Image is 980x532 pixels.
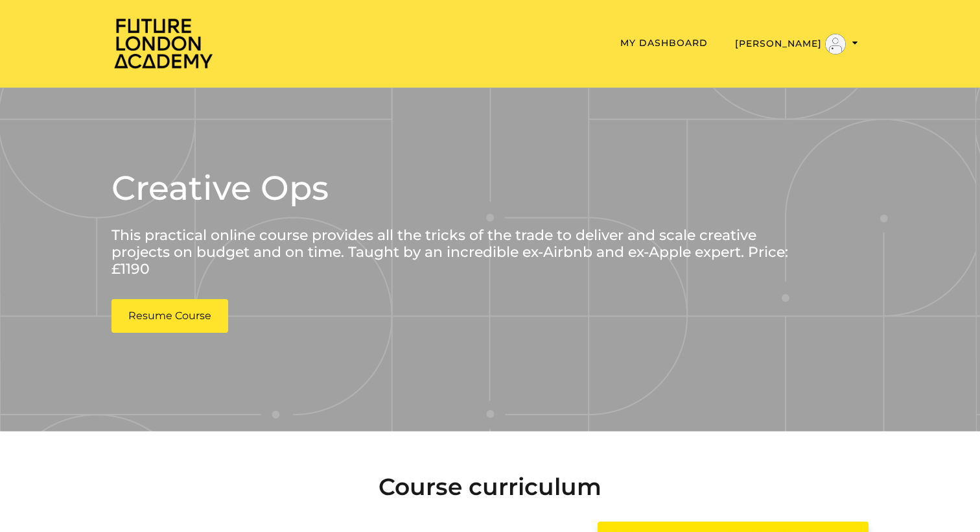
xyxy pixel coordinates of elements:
h2: Creative Ops [111,165,793,211]
img: Home Page [111,17,215,69]
a: My Dashboard [620,37,708,49]
h2: Course curriculum [111,473,869,501]
p: This practical online course provides all the tricks of the trade to deliver and scale creative p... [111,227,793,278]
button: Toggle menu [731,33,862,55]
a: Resume Course [111,299,228,333]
